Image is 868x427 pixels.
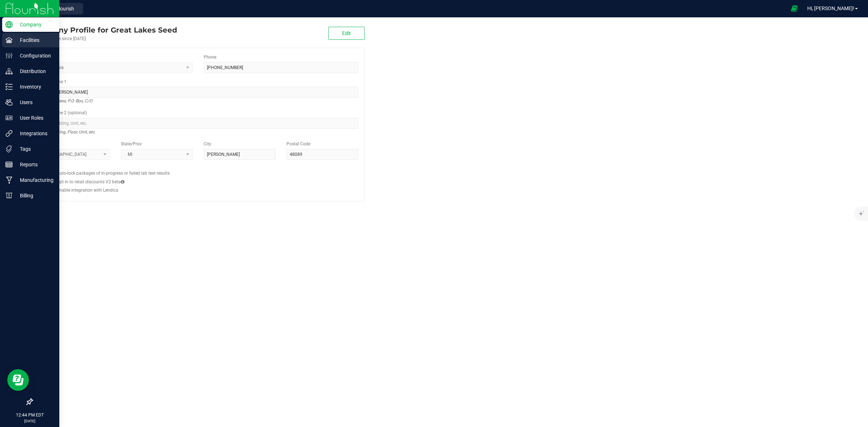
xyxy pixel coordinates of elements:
inline-svg: Inventory [5,83,13,90]
input: City [204,149,276,160]
iframe: Resource center [7,369,29,391]
i: Suite, Building, Floor, Unit, etc. [38,128,95,136]
p: Reports [13,160,56,169]
label: Opt in to retail discounts V2 beta [57,179,124,185]
button: Edit [328,27,365,40]
label: Address Line 2 (optional) [38,110,87,116]
inline-svg: Company [5,21,13,28]
label: State/Prov [121,141,142,147]
span: Hi, [PERSON_NAME]! [807,5,854,11]
inline-svg: Configuration [5,52,13,59]
div: Account active since [DATE] [32,35,177,42]
label: Auto-lock packages of in-progress or failed lab test results [57,170,170,176]
inline-svg: Manufacturing [5,176,13,184]
p: Manufacturing [13,176,56,184]
inline-svg: User Roles [5,114,13,121]
p: User Roles [13,114,56,122]
inline-svg: Distribution [5,68,13,75]
h2: Configs [38,165,358,170]
input: (123) 456-7890 [204,62,358,73]
span: Open Ecommerce Menu [786,1,803,16]
inline-svg: Users [5,99,13,106]
p: Inventory [13,82,56,91]
p: Tags [13,145,56,153]
inline-svg: Billing [5,192,13,199]
p: Users [13,98,56,107]
p: Distribution [13,67,56,76]
span: Edit [342,30,351,36]
inline-svg: Reports [5,161,13,168]
i: Street address, P.O. Box, C/O [38,97,92,105]
inline-svg: Integrations [5,130,13,137]
input: Postal Code [286,149,358,160]
label: Phone [204,54,216,60]
p: Billing [13,191,56,200]
label: Postal Code [286,141,310,147]
inline-svg: Facilities [5,37,13,44]
p: Facilities [13,36,56,44]
p: 12:44 PM EDT [3,412,56,418]
label: City [204,141,211,147]
p: [DATE] [3,418,56,424]
input: Suite, Building, Unit, etc. [38,118,358,129]
p: Integrations [13,129,56,138]
inline-svg: Tags [5,145,13,153]
div: Great Lakes Seed [32,25,177,35]
input: Address [38,87,358,98]
p: Company [13,20,56,29]
p: Configuration [13,51,56,60]
label: Enable integration with Lendica [57,187,118,193]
